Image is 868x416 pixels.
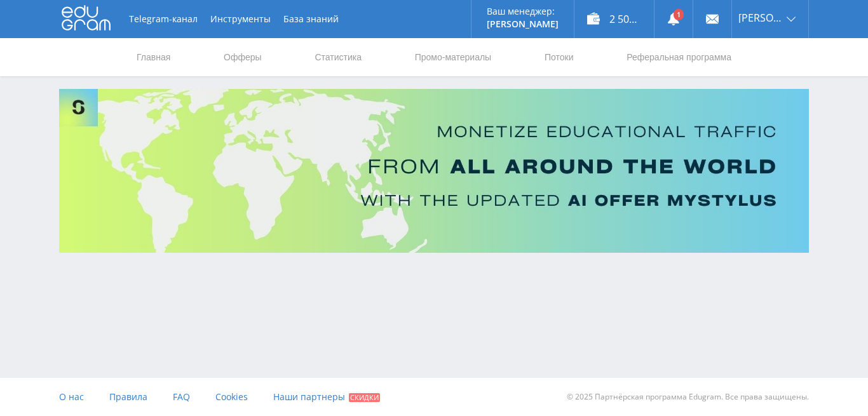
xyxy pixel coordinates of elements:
[135,38,172,76] a: Главная
[59,391,84,403] span: О нас
[59,378,84,416] a: О нас
[215,391,248,403] span: Cookies
[215,378,248,416] a: Cookies
[273,391,345,403] span: Наши партнеры
[414,38,492,76] a: Промо-материалы
[109,391,147,403] span: Правила
[440,378,809,416] div: © 2025 Партнёрская программа Edugram. Все права защищены.
[222,38,263,76] a: Офферы
[173,378,190,416] a: FAQ
[487,6,559,17] p: Ваш менеджер:
[313,38,363,76] a: Статистика
[59,89,809,253] img: Banner
[625,38,733,76] a: Реферальная программа
[109,378,147,416] a: Правила
[349,393,380,402] span: Скидки
[487,19,559,29] p: [PERSON_NAME]
[173,391,190,403] span: FAQ
[543,38,575,76] a: Потоки
[738,13,783,23] span: [PERSON_NAME]
[273,378,380,416] a: Наши партнеры Скидки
